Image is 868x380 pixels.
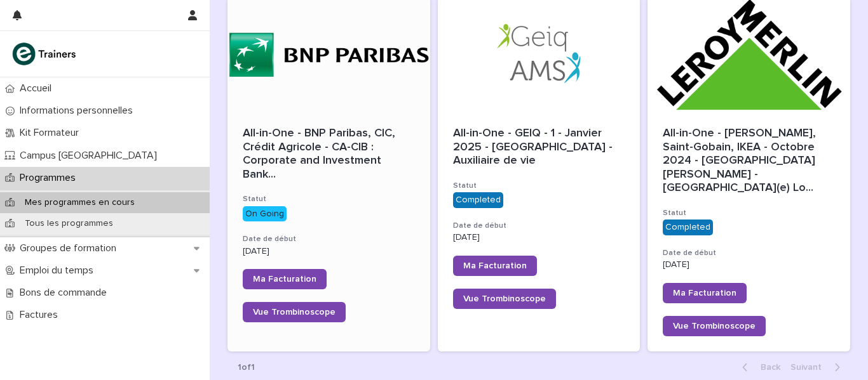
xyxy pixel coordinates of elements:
h3: Date de début [243,234,415,244]
span: Vue Trombinoscope [463,294,546,303]
p: Campus [GEOGRAPHIC_DATA] [15,150,167,162]
span: Ma Facturation [673,289,736,298]
a: Ma Facturation [243,269,327,289]
h3: Statut [243,194,415,204]
div: All-in-One - BNP Paribas, CIC, Crédit Agricole - CA-CIB : Corporate and Investment Bank, Crédit M... [243,127,415,181]
h3: Date de début [663,248,835,258]
p: Mes programmes en cours [15,197,145,208]
a: Vue Trombinoscope [453,289,556,309]
p: Bons de commande [15,287,117,299]
a: Vue Trombinoscope [243,302,346,322]
p: Kit Formateur [15,127,89,139]
h3: Statut [453,181,625,191]
p: [DATE] [243,246,415,257]
span: All-in-One - BNP Paribas, CIC, Crédit Agricole - CA-CIB : Corporate and Investment Bank ... [243,127,415,181]
div: All-in-One - Leroy Merlin, Saint-Gobain, IKEA - Octobre 2024 - Région de Lyon - Employé(e) Logist... [663,127,835,195]
button: Back [732,362,785,373]
span: Back [753,363,780,372]
p: [DATE] [663,259,835,270]
span: Vue Trombinoscope [253,308,336,317]
span: Ma Facturation [253,275,316,284]
div: On Going [243,206,287,222]
a: Ma Facturation [453,256,537,276]
a: Vue Trombinoscope [663,316,766,336]
p: Accueil [15,82,62,95]
h3: Date de début [453,221,625,231]
p: Emploi du temps [15,265,104,277]
span: Vue Trombinoscope [673,322,756,331]
span: Ma Facturation [463,261,527,270]
p: Informations personnelles [15,105,143,117]
div: Completed [663,219,713,235]
span: All-in-One - [PERSON_NAME], Saint-Gobain, IKEA - Octobre 2024 - [GEOGRAPHIC_DATA][PERSON_NAME] - ... [663,127,835,195]
p: Groupes de formation [15,242,126,254]
span: All-in-One - GEIQ - 1 - Janvier 2025 - [GEOGRAPHIC_DATA] - Auxiliaire de vie [453,128,616,166]
div: Completed [453,192,503,208]
p: Factures [15,309,68,321]
p: [DATE] [453,232,625,243]
img: K0CqGN7SDeD6s4JG8KQk [10,41,80,67]
button: Next [785,362,850,373]
span: Next [790,363,829,372]
a: Ma Facturation [663,283,747,303]
p: Tous les programmes [15,218,123,229]
p: Programmes [15,172,86,184]
h3: Statut [663,208,835,218]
